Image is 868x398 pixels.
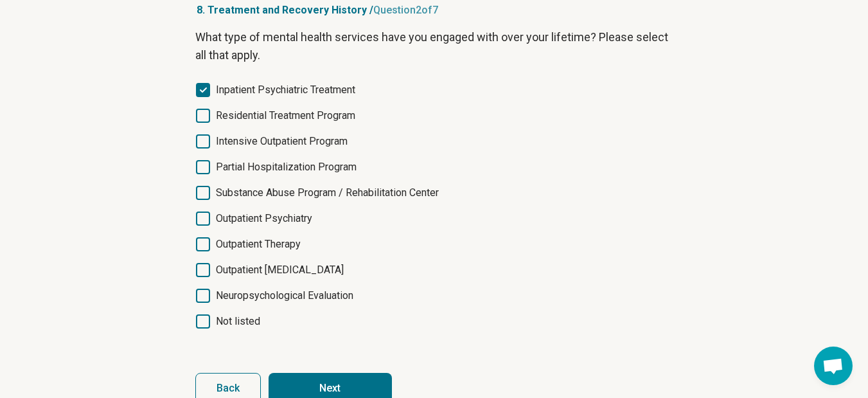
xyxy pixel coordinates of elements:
[216,82,355,98] span: Inpatient Psychiatric Treatment
[217,383,240,393] span: Back
[216,185,439,201] span: Substance Abuse Program / Rehabilitation Center
[216,108,355,123] span: Residential Treatment Program
[216,211,312,226] span: Outpatient Psychiatry
[216,159,357,175] span: Partial Hospitalization Program
[216,237,301,252] span: Outpatient Therapy
[216,262,344,278] span: Outpatient [MEDICAL_DATA]
[216,314,260,329] span: Not listed
[216,288,353,303] span: Neuropsychological Evaluation
[216,134,348,149] span: Intensive Outpatient Program
[373,4,438,16] span: Question 2 of 7
[195,28,673,64] p: What type of mental health services have you engaged with over your lifetime? Please select all t...
[814,347,853,385] div: Open chat
[195,3,673,18] p: 8. Treatment and Recovery History /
